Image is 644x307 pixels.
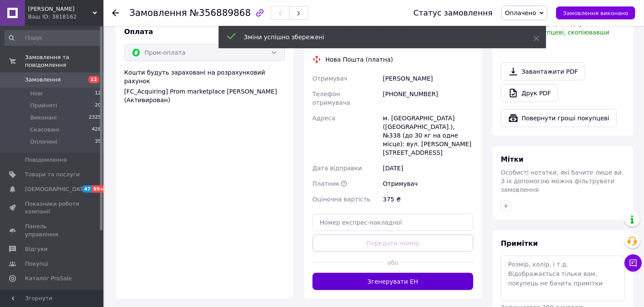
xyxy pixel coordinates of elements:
[381,110,475,160] div: м. [GEOGRAPHIC_DATA] ([GEOGRAPHIC_DATA].), №338 (до 30 кг на одне місце): вул. [PERSON_NAME][STRE...
[313,180,340,187] span: Платник
[501,239,538,247] span: Примітки
[501,63,585,81] a: Завантажити PDF
[313,214,473,231] input: Номер експрес-накладної
[381,191,475,207] div: 375 ₴
[381,86,475,110] div: [PHONE_NUMBER]
[381,71,475,86] div: [PERSON_NAME]
[313,75,347,82] span: Отримувач
[124,87,285,104] div: [FC_Acquiring] Prom marketplace [PERSON_NAME] (Активирован)
[25,245,47,253] span: Відгуки
[82,185,92,193] span: 47
[95,102,101,110] span: 20
[25,200,80,216] span: Показники роботи компанії
[30,114,57,122] span: Виконані
[381,160,475,176] div: [DATE]
[385,258,401,267] span: або
[28,13,103,21] div: Ваш ID: 3818162
[381,176,475,191] div: Отримувач
[30,102,57,110] span: Прийняті
[244,33,512,41] div: Зміни успішно збережені
[30,126,59,134] span: Скасовані
[413,9,493,17] div: Статус замовлення
[28,5,93,13] span: ФОП Майстренко Андрій Миколайович
[556,6,635,19] button: Замовлення виконано
[112,9,119,17] div: Повернутися назад
[89,114,101,122] span: 2325
[124,68,285,104] div: Кошти будуть зараховані на розрахунковий рахунок
[323,55,395,64] div: Нова Пошта (платна)
[30,138,57,146] span: Оплачені
[25,76,61,84] span: Замовлення
[313,273,473,290] button: Згенерувати ЕН
[92,126,101,134] span: 428
[501,20,622,44] span: У вас є 30 днів, щоб відправити запит на відгук покупцеві, скопіювавши посилання.
[124,28,153,36] span: Оплата
[30,90,43,97] span: Нові
[88,76,99,83] span: 12
[129,8,187,18] span: Замовлення
[313,115,335,122] span: Адреса
[313,196,370,203] span: Оціночна вартість
[92,185,106,193] span: 99+
[313,165,362,172] span: Дата відправки
[313,91,350,106] span: Телефон отримувача
[501,109,617,127] button: Повернути гроші покупцеві
[4,30,102,46] input: Пошук
[25,260,48,268] span: Покупці
[95,138,101,146] span: 35
[25,53,103,69] span: Замовлення та повідомлення
[505,9,536,16] span: Оплачено
[501,155,524,163] span: Мітки
[190,8,251,18] span: №356889868
[25,275,72,282] span: Каталог ProSale
[25,222,80,238] span: Панель управління
[563,10,628,16] span: Замовлення виконано
[95,90,101,97] span: 12
[25,156,67,164] span: Повідомлення
[501,169,624,193] span: Особисті нотатки, які бачите лише ви. З їх допомогою можна фільтрувати замовлення
[501,84,558,102] a: Друк PDF
[625,254,642,272] button: Чат з покупцем
[25,185,89,193] span: [DEMOGRAPHIC_DATA]
[25,171,80,179] span: Товари та послуги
